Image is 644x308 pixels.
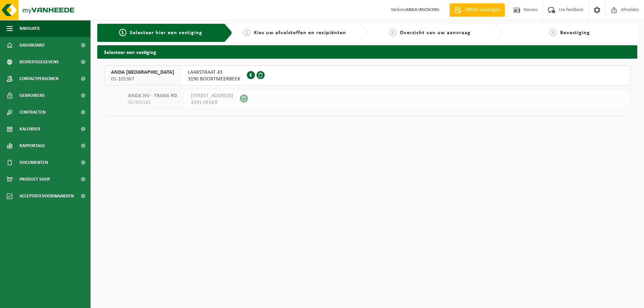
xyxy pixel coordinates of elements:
[400,30,471,36] span: Overzicht van uw aanvraag
[19,54,59,70] span: Bedrijfsgegevens
[406,7,439,12] strong: ANDA INVOICING
[19,70,58,87] span: Contactpersonen
[191,93,233,99] span: [STREET_ADDRESS]
[254,30,346,36] span: Kies uw afvalstoffen en recipiënten
[97,45,637,58] h2: Selecteer een vestiging
[19,37,45,54] span: Dashboard
[19,87,45,104] span: Gebruikers
[19,104,46,121] span: Contracten
[549,29,557,36] span: 4
[111,69,174,76] span: ANDA [GEOGRAPHIC_DATA]
[188,69,240,76] span: LAARSTRAAT 43
[130,30,202,36] span: Selecteer hier een vestiging
[19,171,50,188] span: Product Shop
[191,99,233,106] span: 3191 HEVER
[19,20,40,37] span: Navigatie
[19,154,48,171] span: Documenten
[119,29,126,36] span: 1
[19,121,40,137] span: Kalender
[463,7,501,13] span: Offerte aanvragen
[449,3,505,17] a: Offerte aanvragen
[104,65,631,85] button: ANDA [GEOGRAPHIC_DATA] 01-101367 LAARSTRAAT 433190 BOORTMEERBEEK
[19,137,45,154] span: Rapportage
[128,93,177,99] span: ANDA NV - TRANS RD
[389,29,396,36] span: 3
[188,76,240,82] span: 3190 BOORTMEERBEEK
[243,29,251,36] span: 2
[111,76,174,82] span: 01-101367
[560,30,590,36] span: Bevestiging
[19,188,74,204] span: Acceptatievoorwaarden
[128,99,177,106] span: 10-901542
